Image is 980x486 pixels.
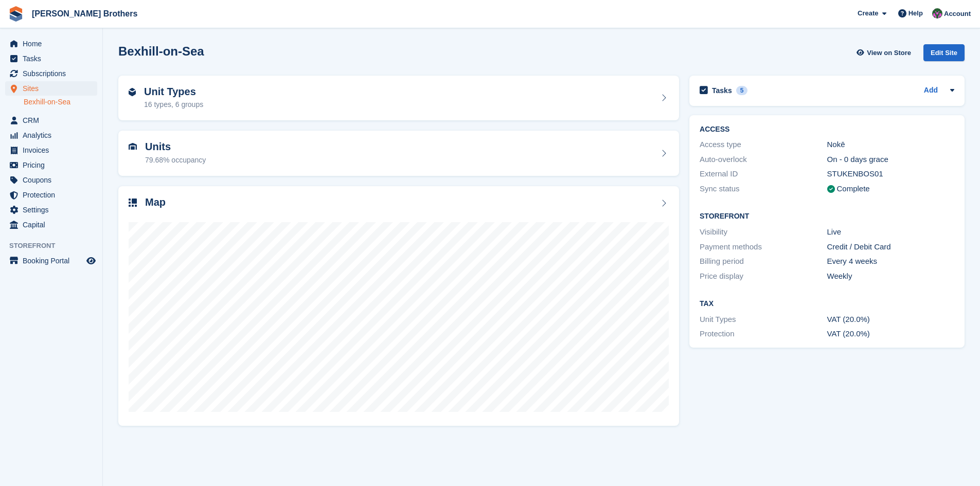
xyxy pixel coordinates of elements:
[23,128,84,142] span: Analytics
[23,81,84,96] span: Sites
[827,168,954,180] div: STUKENBOS01
[700,212,954,221] h2: Storefront
[23,188,84,202] span: Protection
[827,314,954,326] div: VAT (20.0%)
[712,86,732,95] h2: Tasks
[700,168,827,180] div: External ID
[867,48,911,58] span: View on Store
[855,44,915,61] a: View on Store
[118,186,679,426] a: Map
[23,113,84,128] span: CRM
[827,226,954,238] div: Live
[129,199,137,207] img: map-icn-33ee37083ee616e46c38cad1a60f524a97daa1e2b2c8c0bc3eb3415660979fc1.svg
[5,158,97,172] a: menu
[5,203,97,217] a: menu
[23,143,84,157] span: Invoices
[924,85,938,97] a: Add
[23,37,84,51] span: Home
[23,173,84,187] span: Coupons
[944,9,971,19] span: Account
[700,154,827,166] div: Auto-overlock
[700,300,954,308] h2: Tax
[5,81,97,96] a: menu
[5,143,97,157] a: menu
[827,154,954,166] div: On - 0 days grace
[24,97,97,107] a: Bexhill-on-Sea
[5,254,97,268] a: menu
[145,196,166,208] h2: Map
[827,241,954,253] div: Credit / Debit Card
[827,271,954,282] div: Weekly
[85,255,97,267] a: Preview store
[23,158,84,172] span: Pricing
[9,241,102,251] span: Storefront
[23,218,84,232] span: Capital
[28,5,141,22] a: [PERSON_NAME] Brothers
[145,141,206,153] h2: Units
[118,131,679,176] a: Units 79.68% occupancy
[5,173,97,187] a: menu
[700,183,827,195] div: Sync status
[23,51,84,66] span: Tasks
[932,8,942,19] img: Nick Wright
[144,99,203,110] div: 16 types, 6 groups
[837,183,870,195] div: Complete
[129,143,137,150] img: unit-icn-7be61d7bf1b0ce9d3e12c5938cc71ed9869f7b940bace4675aadf7bd6d80202e.svg
[5,51,97,66] a: menu
[700,241,827,253] div: Payment methods
[827,328,954,340] div: VAT (20.0%)
[700,139,827,151] div: Access type
[700,271,827,282] div: Price display
[923,44,965,65] a: Edit Site
[23,66,84,81] span: Subscriptions
[923,44,965,61] div: Edit Site
[23,203,84,217] span: Settings
[118,44,204,58] h2: Bexhill-on-Sea
[908,8,923,19] span: Help
[700,328,827,340] div: Protection
[5,66,97,81] a: menu
[118,76,679,121] a: Unit Types 16 types, 6 groups
[700,256,827,267] div: Billing period
[858,8,878,19] span: Create
[5,188,97,202] a: menu
[8,6,24,22] img: stora-icon-8386f47178a22dfd0bd8f6a31ec36ba5ce8667c1dd55bd0f319d3a0aa187defe.svg
[700,226,827,238] div: Visibility
[5,218,97,232] a: menu
[736,86,748,95] div: 5
[700,125,954,134] h2: ACCESS
[700,314,827,326] div: Unit Types
[827,139,954,151] div: Nokē
[5,37,97,51] a: menu
[5,113,97,128] a: menu
[144,86,203,98] h2: Unit Types
[5,128,97,142] a: menu
[145,155,206,166] div: 79.68% occupancy
[827,256,954,267] div: Every 4 weeks
[23,254,84,268] span: Booking Portal
[129,88,136,96] img: unit-type-icn-2b2737a686de81e16bb02015468b77c625bbabd49415b5ef34ead5e3b44a266d.svg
